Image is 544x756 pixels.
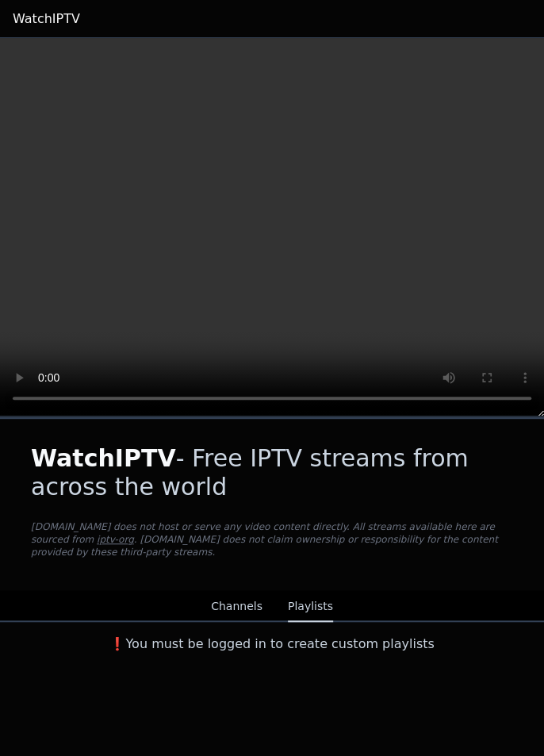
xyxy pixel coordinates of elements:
h1: - Free IPTV streams from across the world [31,444,513,501]
a: iptv-org [97,534,134,545]
button: Playlists [288,592,333,622]
span: WatchIPTV [31,444,176,472]
button: Channels [211,592,262,622]
h3: ❗️You must be logged in to create custom playlists [6,635,538,654]
a: WatchIPTV [13,10,80,29]
p: [DOMAIN_NAME] does not host or serve any video content directly. All streams available here are s... [31,520,513,558]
